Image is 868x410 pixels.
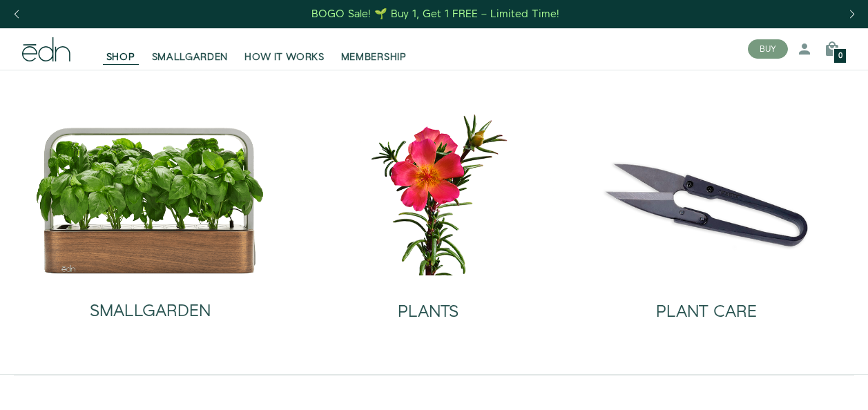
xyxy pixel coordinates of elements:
iframe: Ouvre un widget dans lequel vous pouvez trouver plus d’informations [750,369,854,403]
div: BOGO Sale! 🌱 Buy 1, Get 1 FREE – Limited Time! [311,7,559,21]
span: SMALLGARDEN [152,50,229,64]
a: HOW IT WORKS [236,34,332,64]
a: SHOP [98,34,144,64]
h2: SMALLGARDEN [90,302,211,320]
a: SMALLGARDEN [35,275,266,331]
span: MEMBERSHIP [341,50,407,64]
button: BUY [748,39,788,59]
span: 0 [838,52,842,60]
a: SMALLGARDEN [144,34,237,64]
h2: PLANT CARE [656,303,757,321]
h2: PLANTS [398,303,459,321]
span: SHOP [106,50,135,64]
a: PLANTS [300,275,557,332]
a: BOGO Sale! 🌱 Buy 1, Get 1 FREE – Limited Time! [310,3,561,25]
a: MEMBERSHIP [333,34,415,64]
a: PLANT CARE [579,275,835,332]
span: HOW IT WORKS [244,50,324,64]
